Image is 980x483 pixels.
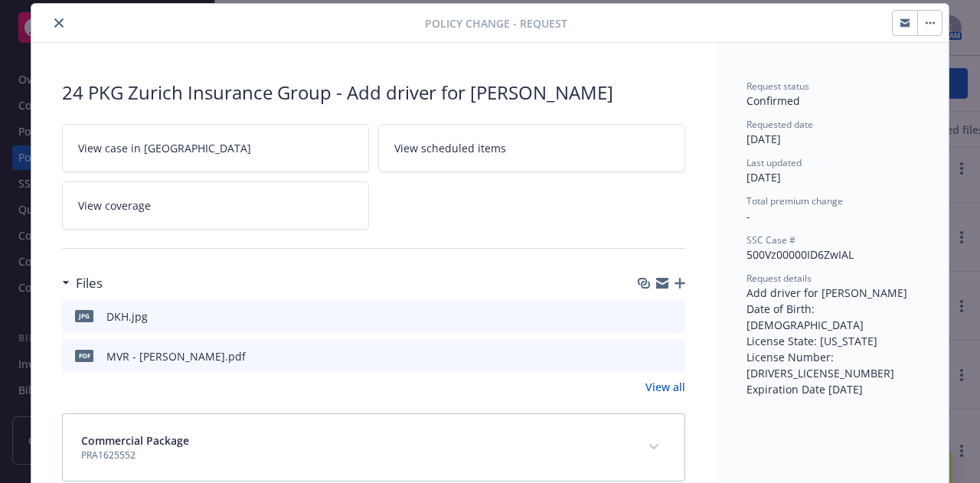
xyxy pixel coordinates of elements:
[746,233,795,246] span: SSC Case #
[62,124,369,172] a: View case in [GEOGRAPHIC_DATA]
[75,350,93,361] span: pdf
[62,273,103,293] div: Files
[746,286,907,397] span: Add driver for [PERSON_NAME] Date of Birth: [DEMOGRAPHIC_DATA] License State: [US_STATE] License ...
[746,132,781,146] span: [DATE]
[106,308,148,325] div: DKH.jpg
[665,348,679,364] button: preview file
[81,432,189,449] span: Commercial Package
[746,118,813,131] span: Requested date
[746,209,750,224] span: -
[645,379,685,395] a: View all
[78,140,251,156] span: View case in [GEOGRAPHIC_DATA]
[50,14,68,32] button: close
[665,308,679,325] button: preview file
[62,181,369,230] a: View coverage
[425,15,567,31] span: Policy change - Request
[746,247,854,262] span: 500Vz00000ID6ZwIAL
[642,435,666,459] button: expand content
[76,273,103,293] h3: Files
[746,156,802,169] span: Last updated
[78,197,151,214] span: View coverage
[746,194,843,207] span: Total premium change
[746,93,800,108] span: Confirmed
[641,348,653,364] button: download file
[641,308,653,325] button: download file
[746,272,812,285] span: Request details
[746,80,809,93] span: Request status
[378,124,685,172] a: View scheduled items
[75,310,93,321] span: jpg
[394,140,506,156] span: View scheduled items
[62,80,685,106] div: 24 PKG Zurich Insurance Group - Add driver for [PERSON_NAME]
[746,170,781,184] span: [DATE]
[63,414,684,481] div: Commercial PackagePRA1625552expand content
[106,348,246,364] div: MVR - [PERSON_NAME].pdf
[81,449,189,462] span: PRA1625552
